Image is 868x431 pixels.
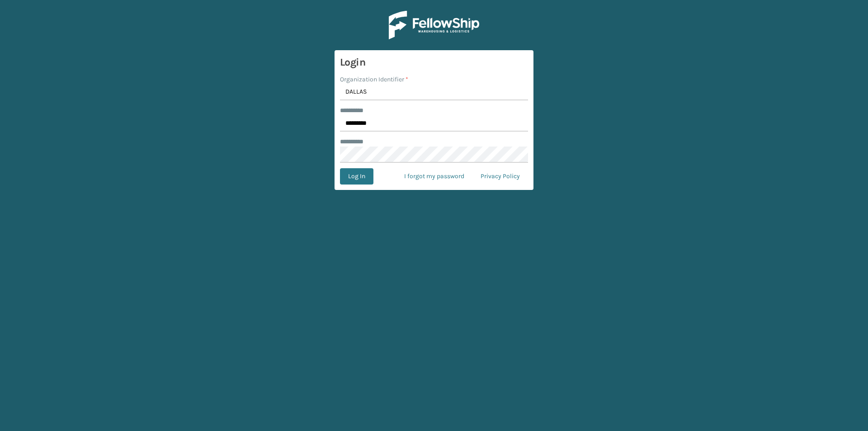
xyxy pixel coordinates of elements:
[340,75,408,84] label: Organization Identifier
[389,11,479,39] img: Logo
[340,168,373,185] button: Log In
[472,168,528,185] a: Privacy Policy
[340,56,528,69] h3: Login
[396,168,472,185] a: I forgot my password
